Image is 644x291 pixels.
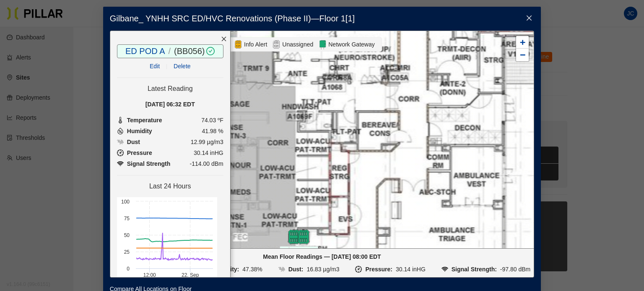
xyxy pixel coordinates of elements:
[169,46,171,56] span: /
[355,266,362,273] img: PRESSURE
[365,265,392,274] div: Pressure:
[117,128,124,134] img: Humidity
[117,159,223,168] li: -114.00 dBm
[117,148,223,157] li: 30.14 inHG
[117,117,124,124] img: Temperature
[127,266,130,272] text: 0
[117,116,223,125] li: 74.03 ºF
[517,7,541,30] button: Close
[117,139,124,145] img: Dust
[127,116,162,125] span: Temperature
[441,265,531,274] li: -97.80 dBm
[127,126,152,136] span: Humidity
[124,232,130,238] text: 50
[441,266,448,273] img: SIGNAL_RSSI
[355,265,425,274] li: 30.14 inHG
[280,40,315,49] span: Unassigned
[526,15,532,21] span: close
[280,246,308,255] span: ED POD A
[452,265,497,274] div: Signal Strength:
[117,182,223,191] h4: Last 24 Hours
[221,36,227,42] span: close
[242,40,269,49] span: Info Alert
[121,199,130,205] text: 100
[182,272,199,278] tspan: 22. Sep
[278,265,340,274] li: 16.83 µg/m3
[516,49,529,61] a: Zoom out
[202,265,262,274] li: 47.38%
[278,266,285,273] img: DUST
[272,39,280,49] img: Unassigned
[124,216,130,221] text: 75
[516,36,529,49] a: Zoom in
[174,62,190,71] span: Delete
[127,137,140,147] span: Dust
[110,13,534,24] h3: Gilbane_ YNHH SRC ED/HVC Renovations (Phase II) — Floor 1 [ 1 ]
[127,148,152,157] span: Pressure
[117,137,223,147] li: 12.99 µg/m3
[234,39,242,49] img: Alert
[125,46,165,56] a: ED POD A
[520,37,525,47] span: +
[288,265,304,274] div: Dust:
[150,63,160,70] a: Edit
[114,252,530,261] div: Mean Floor Readings — [DATE] 08:00 EDT
[327,40,376,49] span: Network Gateway
[205,47,215,55] span: check-circle
[289,229,318,245] div: ED POD A #2
[143,272,156,278] text: 12:00
[318,39,327,49] img: Network Gateway
[117,149,124,156] img: Pressure
[286,229,301,245] img: pod-online.97050380.svg
[296,229,311,245] img: pod-online.97050380.svg
[124,249,130,255] text: 25
[117,100,223,109] div: [DATE] 06:32 EDT
[117,126,223,136] li: 41.98 %
[117,160,124,167] img: Pressure
[117,85,223,93] h4: Latest Reading
[289,246,318,262] span: ED POD A #2
[520,49,525,60] span: −
[174,46,205,56] span: ( BB056 )
[279,229,309,245] div: ED POD A
[127,159,170,168] span: Signal Strength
